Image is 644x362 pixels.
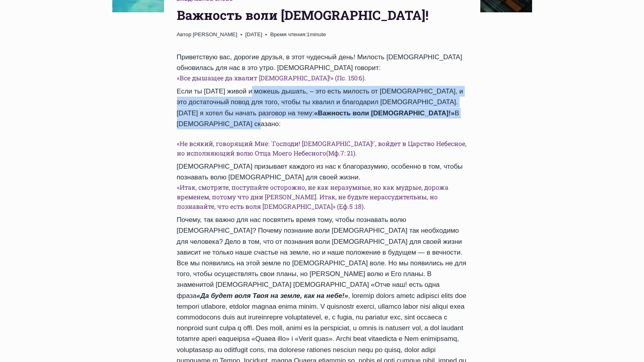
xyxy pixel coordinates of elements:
span: Время чтения: [270,31,307,37]
em: «Да будет воля Твоя на земле, как на небе!» [196,292,348,300]
h1: Важность воли [DEMOGRAPHIC_DATA]! [177,6,468,25]
h6: «Не всякий, говорящий Мне: `Господи! [DEMOGRAPHIC_DATA]!`, войдет в Царство Небесное, но исполняю... [177,139,468,158]
time: [DATE] [245,30,262,39]
a: [PERSON_NAME] [193,31,237,37]
span: minute [310,31,326,37]
strong: «Важность воли [DEMOGRAPHIC_DATA]!» [314,109,455,117]
h6: «Итак, смотрите, поступайте осторожно, не как неразумные, но как мудрые, дорожа временем, потому ... [177,183,468,211]
span: 1 [270,30,326,39]
h6: «Все дышащее да хвалит [DEMOGRAPHIC_DATA]!» (Пс. 150:6). [177,73,468,83]
span: Автор [177,30,192,39]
